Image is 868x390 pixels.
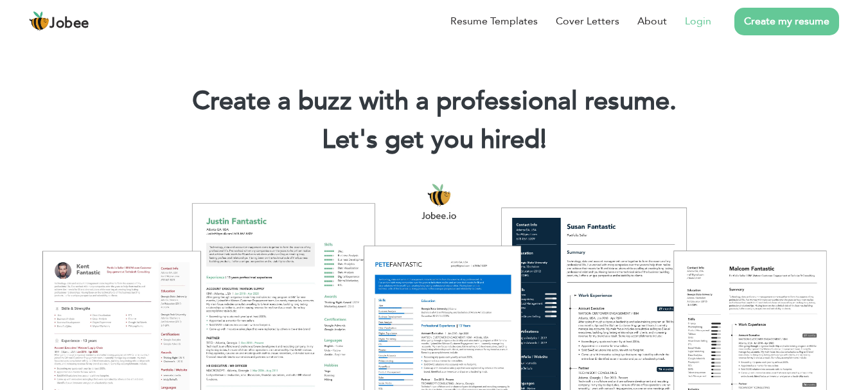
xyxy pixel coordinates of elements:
[540,122,546,157] span: |
[734,8,839,35] a: Create my resume
[19,85,849,118] h1: Create a buzz with a professional resume.
[49,17,89,31] span: Jobee
[556,13,619,29] a: Cover Letters
[29,11,89,31] a: Jobee
[450,13,538,29] a: Resume Templates
[685,13,711,29] a: Login
[385,122,547,157] span: get you hired!
[19,123,849,157] h2: Let's
[29,11,49,31] img: jobee.io
[637,13,667,29] a: About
